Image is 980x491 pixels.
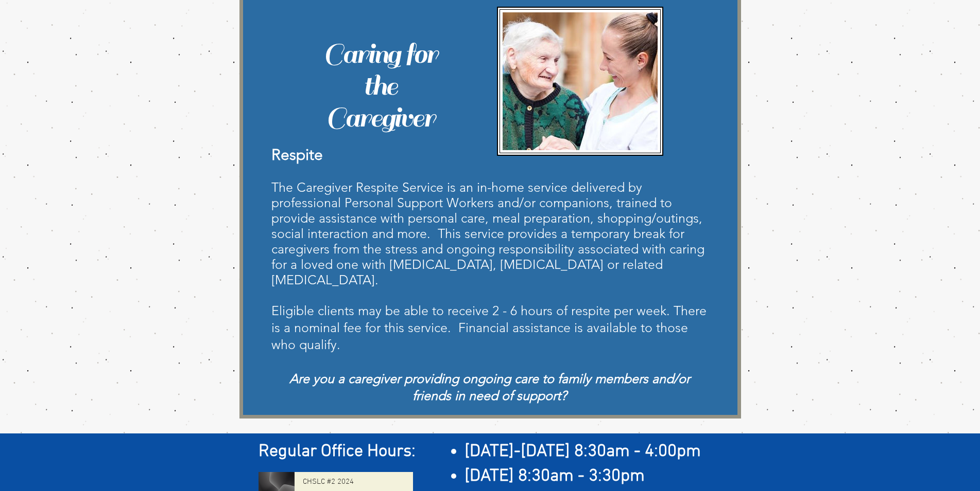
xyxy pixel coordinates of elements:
img: Respite1.JPG [503,12,658,150]
h2: ​ [259,440,730,464]
span: The Caregiver Respite Service is an in-home service delivered by professional Personal Support Wo... [271,179,704,287]
span: Caring for the Caregiver [323,36,437,136]
span: Eligible clients may be able to receive 2 - 6 hours of respite per week. There is a nominal fee f... [271,303,707,352]
span: Respite [271,146,323,164]
span: Regular Office Hours: [259,441,416,462]
span: [DATE]-[DATE] 8:30am - 4:00pm [465,441,701,462]
span: [DATE] 8:30am - 3:30pm [465,466,645,487]
span: CHSLC #2 2024 [303,478,354,486]
span: Are you a caregiver providing ongoing care to family members and/or friends in need of support? [289,371,690,403]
